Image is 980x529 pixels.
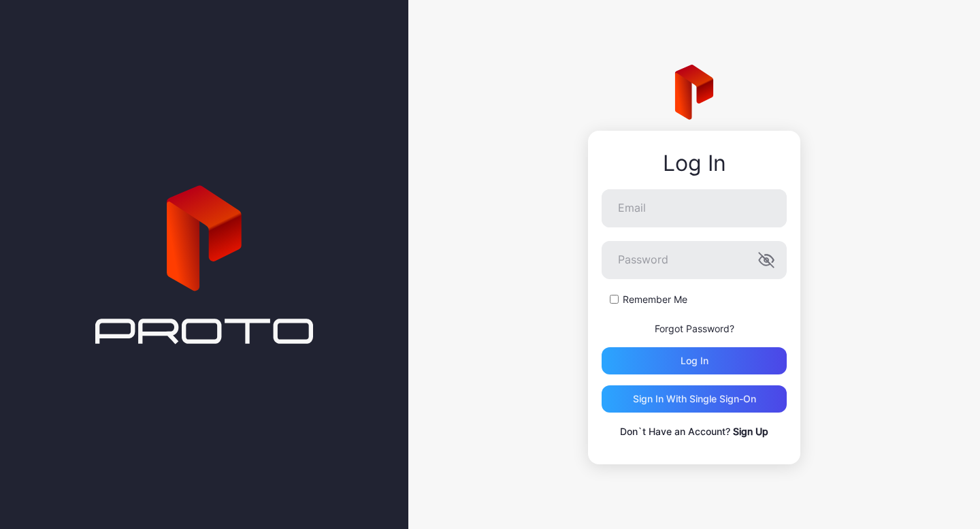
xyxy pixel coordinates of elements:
[633,394,756,404] div: Sign in With Single Sign-On
[602,423,787,440] p: Don`t Have an Account?
[681,355,708,366] div: Log in
[602,151,787,176] div: Log In
[623,293,687,306] label: Remember Me
[602,347,787,374] button: Log in
[602,189,787,227] input: Email
[602,385,787,413] button: Sign in With Single Sign-On
[733,426,768,437] a: Sign Up
[758,252,774,268] button: Password
[602,241,787,279] input: Password
[655,323,734,334] a: Forgot Password?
